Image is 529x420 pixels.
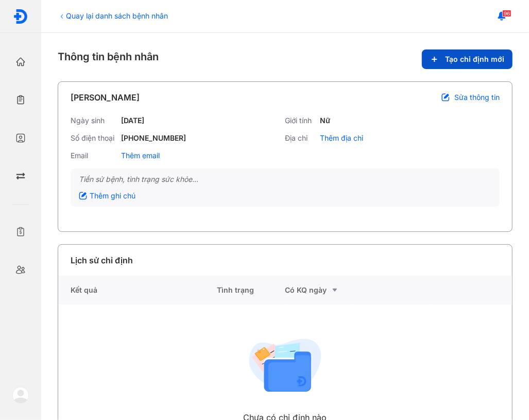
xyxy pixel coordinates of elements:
div: Nữ [320,116,331,125]
div: Có KQ ngày [285,284,353,296]
div: Số điện thoại [71,133,117,143]
span: Sửa thông tin [454,93,500,102]
div: Quay lại danh sách bệnh nhân [58,10,168,21]
div: Ngày sinh [71,116,117,125]
div: Thêm ghi chú [79,191,135,200]
div: [DATE] [121,116,144,125]
div: Thêm email [121,151,160,160]
div: Thêm địa chỉ [320,133,364,143]
span: 96 [502,10,511,17]
img: logo [13,9,28,24]
div: Thông tin bệnh nhân [58,49,513,69]
div: Lịch sử chỉ định [71,254,133,266]
div: Email [71,151,117,160]
div: Giới tính [285,116,316,125]
div: Kết quả [58,276,217,305]
button: Tạo chỉ định mới [422,49,513,69]
div: [PHONE_NUMBER] [121,133,186,143]
span: Tạo chỉ định mới [445,55,504,64]
div: Tình trạng [217,276,285,305]
img: logo [12,387,29,404]
div: Địa chỉ [285,133,316,143]
div: [PERSON_NAME] [71,91,140,104]
div: Tiền sử bệnh, tình trạng sức khỏe... [79,175,491,184]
